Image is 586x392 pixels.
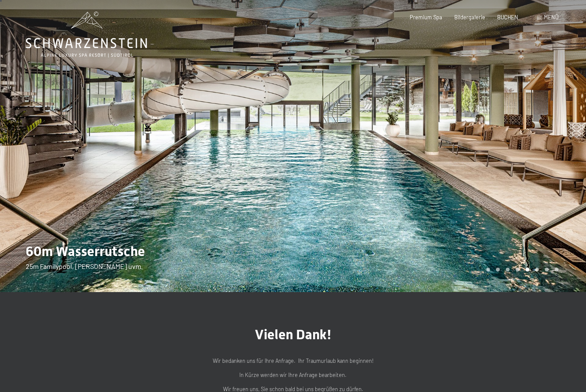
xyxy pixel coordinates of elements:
div: Carousel Page 8 [555,268,559,271]
div: Carousel Page 1 [486,268,490,271]
div: Carousel Page 3 [506,268,510,271]
p: In Kürze werden wir Ihre Anfrage bearbeiten. [121,371,465,379]
span: Menü [544,14,559,21]
p: Wir bedanken uns für Ihre Anfrage. Ihr Traumurlaub kann beginnen! [121,356,465,365]
div: Carousel Pagination [483,268,559,271]
div: Carousel Page 6 [535,268,539,271]
div: Carousel Page 2 [496,268,500,271]
a: Premium Spa [410,14,442,21]
a: Bildergalerie [454,14,485,21]
div: Carousel Page 4 [516,268,520,271]
div: Carousel Page 5 (Current Slide) [526,268,529,271]
a: BUCHEN [497,14,518,21]
div: Carousel Page 7 [545,268,549,271]
span: Vielen Dank! [255,326,332,343]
